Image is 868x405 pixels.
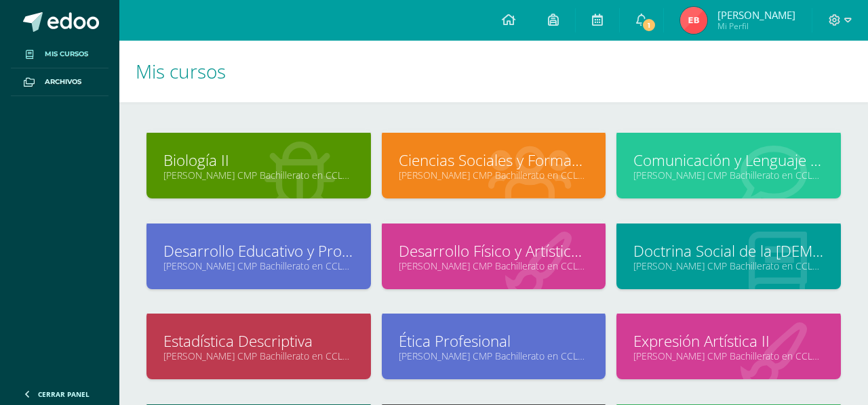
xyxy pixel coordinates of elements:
a: [PERSON_NAME] CMP Bachillerato en CCLL con Orientación en Computación "A" [633,349,824,362]
a: Desarrollo Físico y Artístico (Extracurricular) [399,240,589,261]
a: [PERSON_NAME] CMP Bachillerato en CCLL con Orientación en Computación "A" [633,259,824,272]
a: [PERSON_NAME] CMP Bachillerato en CCLL con Orientación en Computación "A" [633,169,824,182]
a: [PERSON_NAME] CMP Bachillerato en CCLL con Orientación en Computación "A" [163,349,354,362]
span: [PERSON_NAME] [717,8,795,22]
span: Cerrar panel [38,389,90,399]
a: Ética Profesional [399,331,589,351]
span: Mis cursos [45,49,88,60]
a: Estadística Descriptiva [163,331,354,351]
a: [PERSON_NAME] CMP Bachillerato en CCLL con Orientación en Computación "A" [163,169,354,182]
a: [PERSON_NAME] CMP Bachillerato en CCLL con Orientación en Computación "A" [399,349,589,362]
a: Ciencias Sociales y Formación Ciudadana 5 [399,150,589,171]
a: Biología II [163,150,354,171]
a: Archivos [11,68,108,96]
a: Mis cursos [11,41,108,68]
span: Mis cursos [136,58,226,84]
a: Comunicación y Lenguaje L3 Inglés [633,150,824,171]
a: [PERSON_NAME] CMP Bachillerato en CCLL con Orientación en Computación "A" [163,259,354,272]
a: Doctrina Social de la [DEMOGRAPHIC_DATA] [633,240,824,261]
span: Archivos [45,77,81,87]
span: 1 [642,18,656,33]
a: Desarrollo Educativo y Proyecto de Vida [163,240,354,261]
a: Expresión Artística II [633,331,824,351]
img: 71711bd8aa2cf53c91d992f3c93e6204.png [680,7,707,34]
a: [PERSON_NAME] CMP Bachillerato en CCLL con Orientación en Computación "A" [399,259,589,272]
a: [PERSON_NAME] CMP Bachillerato en CCLL con Orientación en Computación "A" [399,169,589,182]
span: Mi Perfil [717,20,795,32]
